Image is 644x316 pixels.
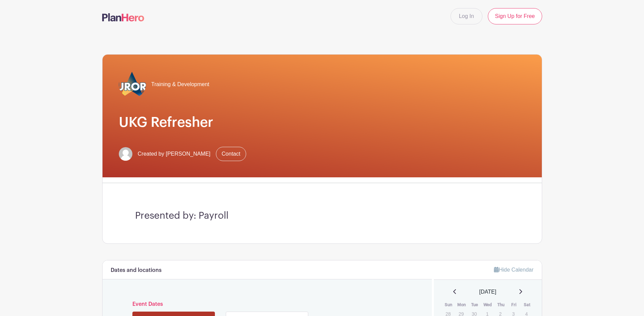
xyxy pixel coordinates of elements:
span: Created by [PERSON_NAME] [138,150,210,158]
th: Thu [494,301,508,308]
span: Training & Development [151,80,209,88]
img: logo-507f7623f17ff9eddc593b1ce0a138ce2505c220e1c5a4e2b4648c50719b7d32.svg [102,13,144,21]
th: Fri [508,301,521,308]
th: Sun [442,301,455,308]
h6: Event Dates [127,301,408,308]
h3: Presented by: Payroll [135,210,509,222]
th: Mon [455,301,468,308]
h6: Dates and locations [111,267,162,274]
th: Tue [468,301,481,308]
span: [DATE] [479,288,496,296]
h1: UKG Refresher [119,114,526,131]
th: Sat [520,301,534,308]
a: Log In [450,8,482,24]
img: default-ce2991bfa6775e67f084385cd625a349d9dcbb7a52a09fb2fda1e96e2d18dcdb.png [119,147,132,161]
th: Wed [481,301,495,308]
img: 2023_COA_Horiz_Logo_PMS_BlueStroke%204.png [119,71,146,98]
a: Hide Calendar [494,267,533,273]
a: Contact [216,147,246,161]
a: Sign Up for Free [488,8,542,24]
